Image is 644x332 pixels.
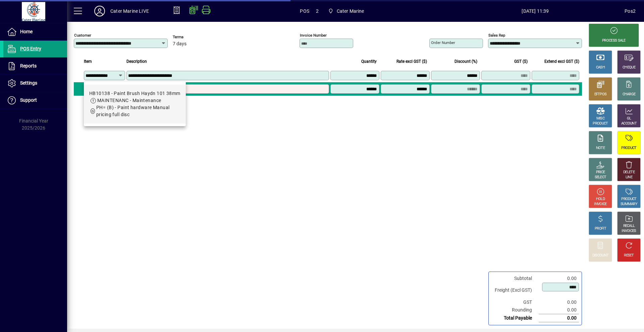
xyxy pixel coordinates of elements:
[596,197,605,202] div: HOLD
[20,63,37,68] span: Reports
[84,58,92,65] span: Item
[594,202,606,207] div: INVOICE
[539,306,579,314] td: 0.00
[539,298,579,306] td: 0.00
[544,58,579,65] span: Extend excl GST ($)
[595,226,606,231] div: PROFIT
[596,170,605,175] div: PRICE
[173,35,213,39] span: Terms
[624,253,634,258] div: RESET
[592,253,608,258] div: DISCOUNT
[97,98,161,103] span: MAINTENANC - Maintenance
[446,6,625,16] span: [DATE] 11:39
[539,314,579,322] td: 0.00
[20,97,37,103] span: Support
[173,41,186,47] span: 7 days
[89,5,110,17] button: Profile
[595,175,606,180] div: SELECT
[491,282,539,298] td: Freight (Excl GST)
[3,92,67,109] a: Support
[621,121,637,126] div: ACCOUNT
[96,105,170,117] span: PH= (B) - Paint hardware Manual pricing full disc
[3,23,67,40] a: Home
[325,5,367,17] span: Cater Marine
[20,29,33,34] span: Home
[539,275,579,282] td: 0.00
[491,314,539,322] td: Total Payable
[300,6,309,16] span: POS
[621,146,636,151] div: PRODUCT
[89,90,180,97] div: HB10138 - Paint Brush Haydn 101 38mm
[20,80,37,86] span: Settings
[110,6,149,16] div: Cater Marine LIVE
[20,46,41,51] span: POS Entry
[491,275,539,282] td: Subtotal
[84,85,186,124] mat-option: HB10138 - Paint Brush Haydn 101 38mm
[488,33,505,38] mat-label: Sales rep
[361,58,377,65] span: Quantity
[594,92,607,97] div: EFTPOS
[337,6,364,16] span: Cater Marine
[596,65,605,70] div: CASH
[627,116,631,121] div: GL
[396,58,427,65] span: Rate excl GST ($)
[622,229,636,234] div: INVOICES
[596,146,605,151] div: NOTE
[514,58,528,65] span: GST ($)
[625,6,636,16] div: Pos2
[316,6,319,16] span: 2
[3,75,67,92] a: Settings
[623,170,635,175] div: DELETE
[491,306,539,314] td: Rounding
[593,121,608,126] div: PRODUCT
[491,298,539,306] td: GST
[300,33,327,38] mat-label: Invoice number
[602,38,626,43] div: PROCESS SALE
[623,65,635,70] div: CHEQUE
[454,58,477,65] span: Discount (%)
[623,224,635,229] div: RECALL
[74,33,91,38] mat-label: Customer
[126,58,147,65] span: Description
[431,40,455,45] mat-label: Order number
[621,202,637,207] div: SUMMARY
[623,92,636,97] div: CHARGE
[3,58,67,75] a: Reports
[596,116,604,121] div: MISC
[626,175,632,180] div: LINE
[621,197,636,202] div: PRODUCT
